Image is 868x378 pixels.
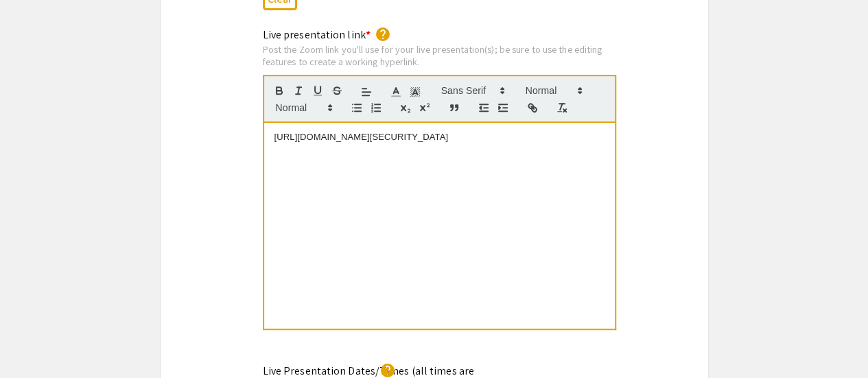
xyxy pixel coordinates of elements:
mat-label: Live presentation link [263,27,371,42]
iframe: Chat [10,316,58,368]
div: Post the Zoom link you'll use for your live presentation(s); be sure to use the editing features ... [263,43,616,67]
p: [URL][DOMAIN_NAME][SECURITY_DATA] [274,131,605,143]
mat-icon: help [375,26,391,43]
